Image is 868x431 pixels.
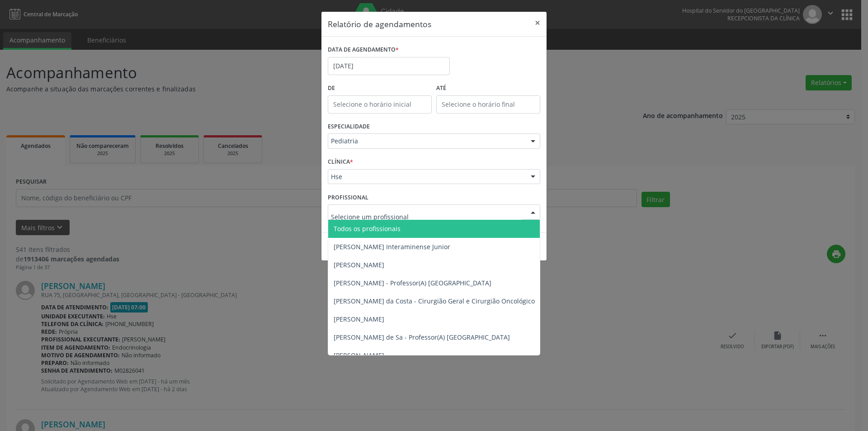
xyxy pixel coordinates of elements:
[328,43,399,57] label: DATA DE AGENDAMENTO
[334,315,384,323] span: [PERSON_NAME]
[436,81,540,95] label: ATÉ
[334,260,384,269] span: [PERSON_NAME]
[331,208,522,226] input: Selecione um profissional
[334,279,491,287] span: [PERSON_NAME] - Professor(A) [GEOGRAPHIC_DATA]
[436,95,540,114] input: Selecione o horário final
[334,224,401,233] span: Todos os profissionais
[331,172,522,181] span: Hse
[528,12,547,34] button: Close
[328,95,432,114] input: Selecione o horário inicial
[328,81,432,95] label: De
[328,155,353,169] label: CLÍNICA
[334,297,535,305] span: [PERSON_NAME] da Costa - Cirurgião Geral e Cirurgião Oncológico
[334,333,510,341] span: [PERSON_NAME] de Sa - Professor(A) [GEOGRAPHIC_DATA]
[334,351,384,360] span: [PERSON_NAME]
[328,57,450,75] input: Selecione uma data ou intervalo
[334,242,450,251] span: [PERSON_NAME] Interaminense Junior
[328,190,368,204] label: PROFISSIONAL
[328,120,370,134] label: ESPECIALIDADE
[331,137,522,146] span: Pediatria
[328,18,431,30] h5: Relatório de agendamentos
